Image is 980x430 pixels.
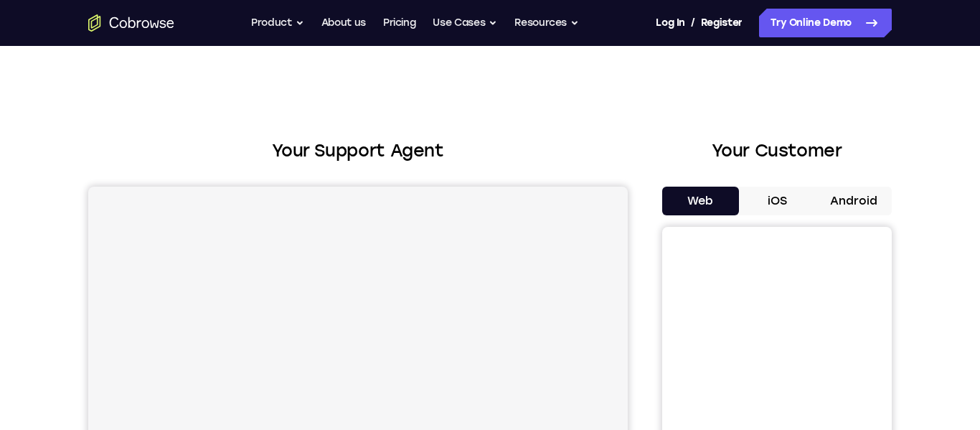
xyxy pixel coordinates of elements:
[321,9,366,37] a: About us
[88,14,174,32] a: Go to the home page
[739,187,816,215] button: iOS
[251,9,304,37] button: Product
[662,187,739,215] button: Web
[691,14,695,32] span: /
[514,9,579,37] button: Resources
[662,138,892,164] h2: Your Customer
[433,9,497,37] button: Use Cases
[88,138,628,164] h2: Your Support Agent
[815,187,892,215] button: Android
[759,9,892,37] a: Try Online Demo
[656,9,684,37] a: Log In
[383,9,416,37] a: Pricing
[701,9,743,37] a: Register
